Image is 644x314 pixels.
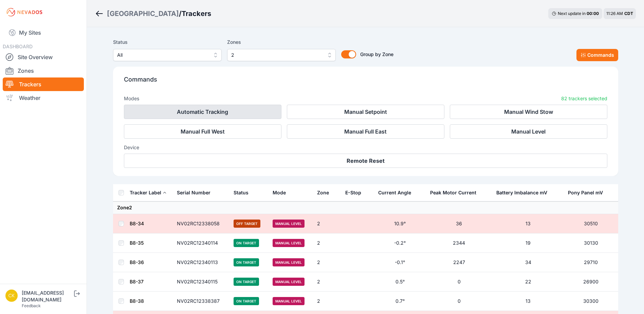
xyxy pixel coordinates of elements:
td: 2 [313,253,341,272]
td: -0.2° [374,233,426,253]
td: NV02RC12340115 [173,272,230,292]
button: Battery Imbalance mV [496,185,553,201]
div: Serial Number [177,189,210,196]
span: On Target [234,297,259,305]
button: Automatic Tracking [124,105,281,119]
td: 26900 [564,272,618,292]
button: Serial Number [177,185,216,201]
a: Weather [3,91,84,105]
td: 2 [313,272,341,292]
a: B8-34 [130,221,144,226]
td: 22 [492,272,564,292]
button: Manual Level [450,124,607,139]
h3: Trackers [182,9,211,18]
td: 29710 [564,253,618,272]
button: Mode [273,185,291,201]
span: On Target [234,258,259,266]
td: 2247 [426,253,493,272]
td: 13 [492,214,564,233]
div: [EMAIL_ADDRESS][DOMAIN_NAME] [22,290,73,303]
td: 2344 [426,233,493,253]
img: Nevados [5,7,43,18]
div: Zone [317,189,329,196]
a: B8-35 [130,240,144,246]
button: Current Angle [378,185,417,201]
button: Manual Wind Stow [450,105,607,119]
button: Peak Motor Current [430,185,482,201]
td: 0 [426,272,493,292]
button: Tracker Label [130,185,167,201]
button: Manual Setpoint [287,105,444,119]
div: Current Angle [378,189,411,196]
td: 34 [492,253,564,272]
a: Trackers [3,77,84,91]
td: 10.9° [374,214,426,233]
span: Off Target [234,220,260,228]
button: Zone [317,185,334,201]
a: Zones [3,64,84,77]
div: 00 : 00 [587,11,599,16]
button: Commands [576,49,618,61]
a: Feedback [22,303,41,308]
button: Remote Reset [124,154,607,168]
span: Next update in [558,11,586,16]
span: CDT [624,11,633,16]
p: Commands [124,75,607,90]
p: 82 trackers selected [561,95,607,102]
td: NV02RC12340113 [173,253,230,272]
nav: Breadcrumb [95,5,211,22]
span: / [179,9,182,18]
span: 2 [231,51,322,59]
div: Peak Motor Current [430,189,476,196]
td: 30130 [564,233,618,253]
td: 30300 [564,292,618,311]
span: On Target [234,239,259,247]
td: 36 [426,214,493,233]
a: B8-38 [130,298,144,304]
a: B8-36 [130,259,144,265]
a: Site Overview [3,50,84,64]
button: Status [234,185,254,201]
div: Status [234,189,249,196]
span: Manual Level [273,278,305,286]
td: -0.1° [374,253,426,272]
label: Zones [227,38,336,46]
div: Mode [273,189,286,196]
a: B8-37 [130,279,144,284]
td: NV02RC12338387 [173,292,230,311]
td: 0.5° [374,272,426,292]
div: Pony Panel mV [568,189,603,196]
button: All [113,49,222,61]
h3: Modes [124,95,139,102]
div: E-Stop [345,189,361,196]
span: 11:26 AM [606,11,623,16]
span: All [117,51,208,59]
span: Manual Level [273,220,305,228]
td: Zone 2 [113,202,618,214]
td: 2 [313,214,341,233]
td: 30510 [564,214,618,233]
span: Group by Zone [360,51,393,57]
span: On Target [234,278,259,286]
td: 19 [492,233,564,253]
a: [GEOGRAPHIC_DATA] [107,9,179,18]
td: 0 [426,292,493,311]
td: NV02RC12338058 [173,214,230,233]
td: NV02RC12340114 [173,233,230,253]
img: ckent@prim.com [5,290,18,302]
td: 2 [313,292,341,311]
button: Manual Full East [287,124,444,139]
span: Manual Level [273,239,305,247]
span: Manual Level [273,297,305,305]
div: Tracker Label [130,189,161,196]
button: Manual Full West [124,124,281,139]
td: 2 [313,233,341,253]
td: 0.7° [374,292,426,311]
span: Manual Level [273,258,305,266]
button: 2 [227,49,336,61]
span: DASHBOARD [3,43,33,49]
h3: Device [124,144,607,151]
td: 13 [492,292,564,311]
button: Pony Panel mV [568,185,608,201]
